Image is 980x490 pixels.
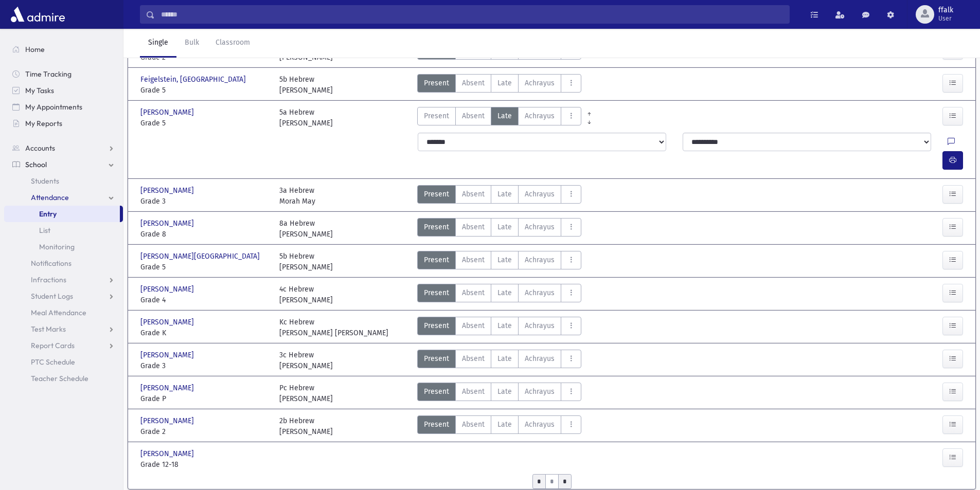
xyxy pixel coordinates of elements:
span: Achrayus [525,222,555,232]
span: Absent [462,222,485,232]
span: [PERSON_NAME] [140,383,196,393]
div: 2b Hebrew [PERSON_NAME] [279,415,333,437]
span: Grade P [140,393,269,404]
span: Entry [39,209,57,219]
span: Present [424,111,449,121]
div: 5b Hebrew [PERSON_NAME] [279,251,333,273]
a: Students [4,173,123,189]
span: Time Tracking [25,69,72,79]
span: [PERSON_NAME] [140,185,196,196]
a: PTC Schedule [4,354,123,370]
span: Achrayus [525,255,555,265]
span: Late [497,419,512,430]
span: Absent [462,386,485,397]
span: [PERSON_NAME][GEOGRAPHIC_DATA] [140,251,262,262]
div: AttTypes [417,317,581,338]
span: Present [424,419,449,430]
span: Absent [462,78,485,88]
span: Grade K [140,328,269,338]
img: AdmirePro [8,4,67,25]
span: Absent [462,287,485,298]
a: Accounts [4,140,123,156]
span: [PERSON_NAME] [140,317,196,328]
span: Achrayus [525,111,555,121]
div: 5b Hebrew [PERSON_NAME] [279,74,333,96]
span: Achrayus [525,353,555,364]
span: [PERSON_NAME] [140,448,196,459]
a: List [4,222,123,239]
span: Present [424,320,449,331]
a: My Reports [4,115,123,132]
a: My Tasks [4,82,123,99]
a: Report Cards [4,337,123,354]
div: AttTypes [417,284,581,305]
span: My Tasks [25,86,54,95]
span: Late [497,386,512,397]
span: Test Marks [31,324,66,334]
span: Absent [462,255,485,265]
span: Notifications [31,259,72,268]
span: Late [497,353,512,364]
span: My Reports [25,119,62,128]
span: Late [497,189,512,199]
span: Grade 3 [140,196,269,207]
span: Grade 4 [140,295,269,305]
span: Grade 5 [140,118,269,129]
span: Students [31,176,59,186]
div: AttTypes [417,415,581,437]
a: Entry [4,206,120,222]
span: Present [424,287,449,298]
span: [PERSON_NAME] [140,415,196,426]
div: Pc Hebrew [PERSON_NAME] [279,383,333,404]
span: PTC Schedule [31,357,75,367]
div: Kc Hebrew [PERSON_NAME] [PERSON_NAME] [279,317,388,338]
a: Test Marks [4,321,123,337]
div: AttTypes [417,251,581,273]
span: School [25,160,47,169]
span: Achrayus [525,78,555,88]
a: Bulk [176,29,207,58]
span: [PERSON_NAME] [140,107,196,118]
a: Teacher Schedule [4,370,123,387]
span: [PERSON_NAME] [140,218,196,229]
div: AttTypes [417,350,581,371]
span: Grade 8 [140,229,269,240]
a: Attendance [4,189,123,206]
span: [PERSON_NAME] [140,350,196,360]
div: 3a Hebrew Morah May [279,185,315,207]
a: Notifications [4,255,123,271]
div: 8a Hebrew [PERSON_NAME] [279,218,333,240]
span: Monitoring [39,242,75,251]
span: Present [424,353,449,364]
span: Late [497,287,512,298]
span: Late [497,255,512,265]
span: Late [497,222,512,232]
span: Meal Attendance [31,308,86,317]
span: Accounts [25,143,55,153]
span: Grade 3 [140,360,269,371]
span: Absent [462,189,485,199]
div: 5a Hebrew [PERSON_NAME] [279,107,333,129]
span: Grade 5 [140,85,269,96]
div: AttTypes [417,218,581,240]
span: Grade 5 [140,262,269,273]
a: Time Tracking [4,66,123,82]
span: User [938,14,953,23]
span: Present [424,255,449,265]
span: Present [424,78,449,88]
input: Search [155,5,789,24]
span: Present [424,189,449,199]
span: Absent [462,353,485,364]
div: AttTypes [417,383,581,404]
span: Achrayus [525,287,555,298]
span: Achrayus [525,386,555,397]
div: 4c Hebrew [PERSON_NAME] [279,284,333,305]
span: Achrayus [525,320,555,331]
a: Monitoring [4,239,123,255]
div: AttTypes [417,74,581,96]
span: Feigelstein, [GEOGRAPHIC_DATA] [140,74,248,85]
span: Student Logs [31,292,73,301]
span: Absent [462,111,485,121]
span: My Appointments [25,102,82,112]
span: Achrayus [525,189,555,199]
